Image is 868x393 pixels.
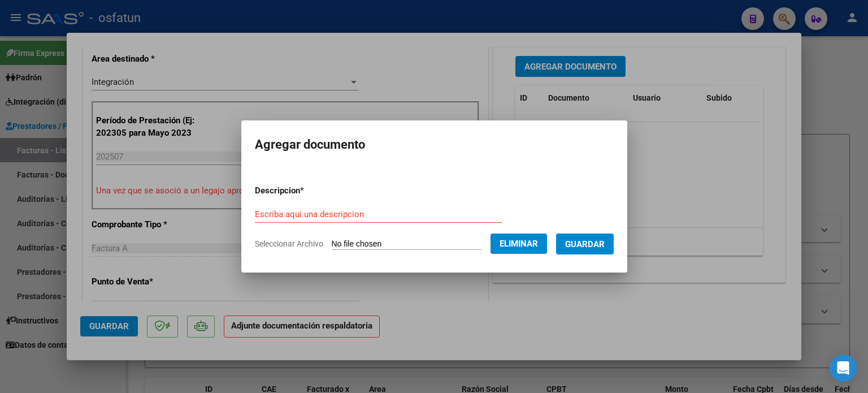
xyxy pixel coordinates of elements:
span: Guardar [565,239,605,249]
span: Eliminar [500,239,538,249]
button: Eliminar [491,234,547,254]
div: Open Intercom Messenger [830,355,857,382]
button: Guardar [556,234,614,254]
h2: Agregar documento [255,134,614,156]
p: Descripcion [255,184,363,197]
span: Seleccionar Archivo [255,239,323,248]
